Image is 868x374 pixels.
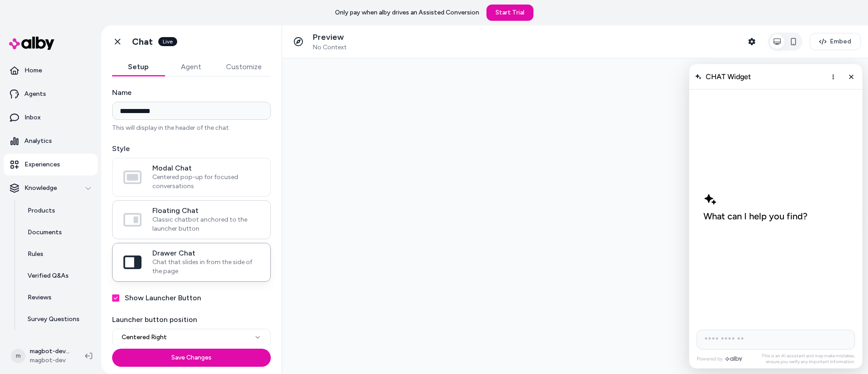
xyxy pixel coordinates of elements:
[28,206,55,215] p: Products
[28,228,62,237] p: Documents
[19,200,98,222] a: Products
[152,258,259,276] span: Chat that slides in from the side of the page
[112,123,271,133] p: This will display in the header of the chat.
[830,37,851,46] span: Embed
[810,33,861,50] button: Embed
[112,58,165,76] button: Setup
[152,173,259,191] span: Centered pop-up for focused conversations
[4,83,98,105] a: Agents
[132,36,153,47] h1: Chat
[30,356,71,365] span: magbot-dev
[112,143,271,154] label: Style
[24,66,42,75] p: Home
[28,293,52,302] p: Reviews
[112,314,271,325] label: Launcher button position
[4,130,98,152] a: Analytics
[217,58,271,76] button: Customize
[11,349,25,363] span: m
[313,32,347,43] p: Preview
[4,154,98,175] a: Experiences
[152,206,259,215] span: Floating Chat
[152,249,259,258] span: Drawer Chat
[9,37,54,50] img: alby Logo
[125,293,201,303] label: Show Launcher Button
[152,164,259,173] span: Modal Chat
[165,58,217,76] button: Agent
[152,215,259,233] span: Classic chatbot anchored to the launcher button
[24,160,60,169] p: Experiences
[19,308,98,330] a: Survey Questions
[5,341,78,370] button: mmagbot-dev Shopifymagbot-dev
[28,250,43,259] p: Rules
[4,60,98,81] a: Home
[335,8,479,17] p: Only pay when alby drives an Assisted Conversion
[4,107,98,128] a: Inbox
[19,243,98,265] a: Rules
[112,87,271,98] label: Name
[24,113,41,122] p: Inbox
[28,271,69,280] p: Verified Q&As
[24,90,46,99] p: Agents
[19,265,98,287] a: Verified Q&As
[19,287,98,308] a: Reviews
[24,137,52,146] p: Analytics
[486,5,533,21] a: Start Trial
[19,222,98,243] a: Documents
[24,184,57,193] p: Knowledge
[4,177,98,199] button: Knowledge
[158,37,177,46] div: Live
[282,58,868,374] iframe: To enrich screen reader interactions, please activate Accessibility in Grammarly extension settings
[112,349,271,367] button: Save Changes
[28,315,80,324] p: Survey Questions
[313,43,347,52] span: No Context
[30,347,71,356] p: magbot-dev Shopify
